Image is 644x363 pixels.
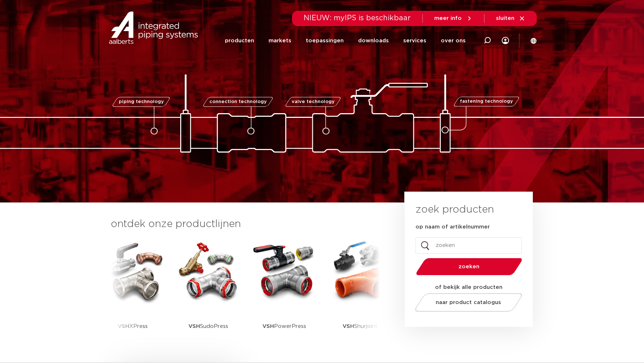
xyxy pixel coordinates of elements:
a: sluiten [496,15,525,22]
p: Shurjoint [343,304,378,349]
a: services [403,27,426,55]
input: zoeken [415,237,522,254]
span: fastening technology [460,99,513,104]
h3: zoek producten [415,202,494,217]
a: VSHXPress [100,239,165,349]
h3: ontdek onze productlijnen [111,217,380,231]
label: op naam of artikelnummer [415,223,490,231]
a: producten [225,27,254,55]
span: sluiten [496,16,514,21]
p: PowerPress [262,304,306,349]
a: over ons [441,27,466,55]
span: meer info [434,16,462,21]
a: naar product catalogus [413,293,524,312]
strong: of bekijk alle producten [435,285,502,290]
strong: VSH [118,324,129,329]
a: VSHPowerPress [252,239,317,349]
strong: VSH [188,324,200,329]
span: connection technology [209,99,267,104]
strong: VSH [262,324,274,329]
p: SudoPress [188,304,228,349]
nav: Menu [225,27,466,55]
a: toepassingen [306,27,344,55]
a: VSHShurjoint [327,239,392,349]
span: naar product catalogus [436,300,501,305]
span: piping technology [118,99,164,104]
strong: VSH [343,324,354,329]
button: zoeken [413,257,525,276]
p: XPress [118,304,148,349]
span: NIEUW: myIPS is beschikbaar [304,14,411,22]
a: markets [269,27,291,55]
a: meer info [434,15,473,22]
span: valve technology [291,99,334,104]
a: downloads [358,27,389,55]
span: zoeken [435,264,504,269]
a: VSHSudoPress [176,239,241,349]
